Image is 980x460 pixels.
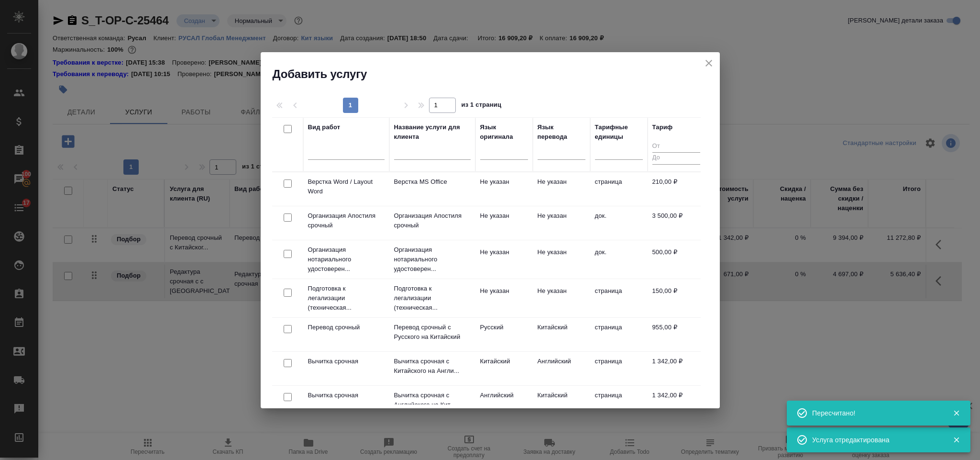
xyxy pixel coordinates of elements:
td: Английский [533,352,590,385]
td: 3 500,00 ₽ [648,206,705,240]
td: 1 342,00 ₽ [648,352,705,385]
p: Подготовка к легализации (техническая... [394,284,471,313]
input: До [652,152,700,164]
p: Вычитка срочная с Английского на Кит... [394,391,471,410]
div: Пересчитано! [812,408,938,418]
p: Организация Апостиля срочный [308,211,385,230]
button: close [702,56,716,70]
td: Не указан [475,281,533,315]
div: Вид работ [308,123,341,132]
td: Русский [475,318,533,351]
p: Подготовка к легализации (техническая... [308,284,385,313]
p: Организация Апостиля срочный [394,211,471,230]
td: Не указан [475,243,533,276]
td: страница [590,318,648,351]
td: страница [590,386,648,419]
p: Вычитка срочная [308,391,385,400]
p: Организация нотариального удостоверен... [394,245,471,274]
td: док. [590,206,648,240]
td: 955,00 ₽ [648,318,705,351]
td: Не указан [533,206,590,240]
td: Китайский [533,318,590,351]
td: 1 342,00 ₽ [648,386,705,419]
td: страница [590,172,648,206]
td: Не указан [475,172,533,206]
div: Тарифные единицы [595,123,643,142]
td: Китайский [475,352,533,385]
p: Верстка Word / Layout Word [308,177,385,196]
td: Китайский [533,386,590,419]
div: Услуга отредактирована [812,435,938,445]
div: Язык оригинала [480,123,528,142]
td: Не указан [533,243,590,276]
button: Закрыть [947,436,966,444]
p: Перевод срочный [308,323,385,332]
td: Не указан [475,206,533,240]
td: 210,00 ₽ [648,172,705,206]
td: Английский [475,386,533,419]
button: Закрыть [947,409,966,417]
td: Не указан [533,172,590,206]
p: Верстка MS Office [394,177,471,187]
input: От [652,141,700,153]
td: 150,00 ₽ [648,281,705,315]
div: Название услуги для клиента [394,123,471,142]
div: Язык перевода [538,123,585,142]
td: страница [590,281,648,315]
p: Организация нотариального удостоверен... [308,245,385,274]
span: из 1 страниц [462,99,502,113]
td: Не указан [533,281,590,315]
h2: Добавить услугу [273,67,720,82]
div: Тариф [652,123,673,132]
p: Перевод срочный с Русского на Китайский [394,323,471,342]
td: страница [590,352,648,385]
p: Вычитка срочная [308,357,385,366]
td: 500,00 ₽ [648,243,705,276]
td: док. [590,243,648,276]
p: Вычитка срочная с Китайского на Англи... [394,357,471,376]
